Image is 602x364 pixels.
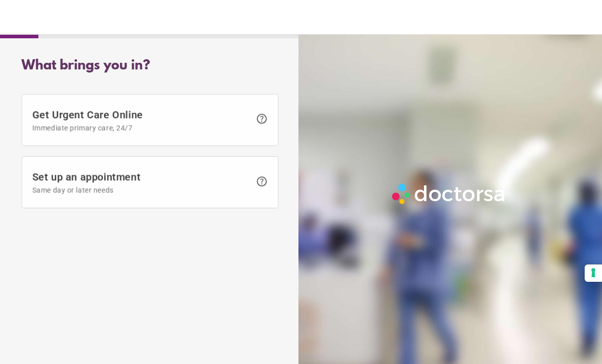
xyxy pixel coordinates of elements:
[389,180,509,207] img: Logo-Doctorsa-trans-White-partial-flat.png
[585,264,602,282] button: Your consent preferences for tracking technologies
[32,109,250,132] span: Get Urgent Care Online
[32,124,250,132] span: Immediate primary care, 24/7
[256,113,268,125] span: help
[21,58,279,74] div: What brings you in?
[256,175,268,187] span: help
[32,171,250,194] span: Set up an appointment
[32,186,250,194] span: Same day or later needs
